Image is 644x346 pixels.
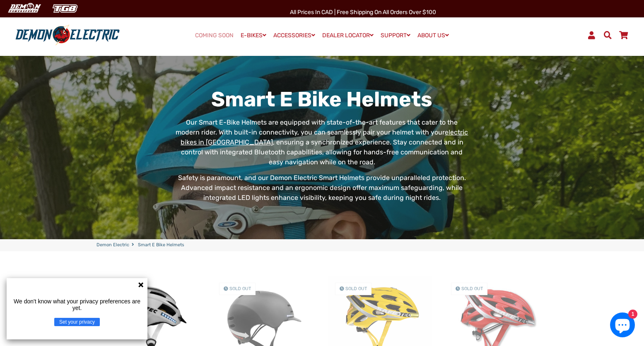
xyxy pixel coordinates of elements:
[229,286,251,291] span: Sold Out
[378,29,413,41] a: SUPPORT
[174,87,470,112] h1: Smart E Bike Helmets
[270,29,318,41] a: ACCESSORIES
[54,318,100,326] button: Set your privacy
[10,298,144,311] p: We don't know what your privacy preferences are yet.
[608,312,637,339] inbox-online-store-chat: Shopify online store chat
[174,173,470,203] p: Safety is paramount, and our Demon Electric Smart Helmets provide unparalleled protection. Advanc...
[238,29,269,41] a: E-BIKES
[192,30,236,41] a: COMING SOON
[345,286,367,291] span: Sold Out
[4,2,44,15] img: Demon Electric
[174,118,470,167] p: Our Smart E-Bike Helmets are equipped with state-of-the-art features that cater to the modern rid...
[138,242,184,249] span: Smart E Bike Helmets
[48,2,82,15] img: TGB Canada
[461,286,483,291] span: Sold Out
[96,242,129,249] a: Demon Electric
[290,9,436,16] span: All Prices in CAD | Free shipping on all orders over $100
[415,29,452,41] a: ABOUT US
[12,24,123,46] img: Demon Electric logo
[319,29,376,41] a: DEALER LOCATOR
